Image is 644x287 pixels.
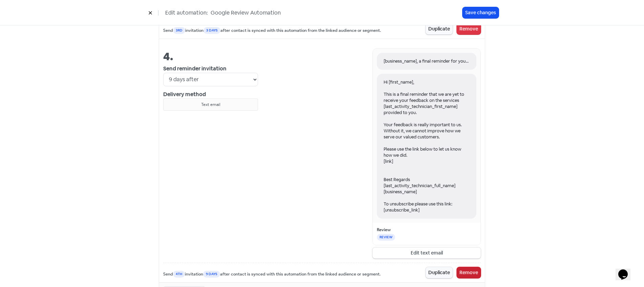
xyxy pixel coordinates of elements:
div: [business_name], a final reminder for your feedback. [384,58,470,64]
small: Send invitation after contact is synced with this automation from the linked audience or segment. [163,271,381,278]
b: Delivery method [163,91,206,98]
div: REVIEW [377,234,395,241]
button: Edit text email [372,247,481,259]
button: Remove [457,267,481,278]
button: Duplicate [426,23,453,35]
span: 3 days [203,27,220,34]
b: Send reminder invitation [163,65,227,72]
span: 9 days [203,271,220,278]
span: Edit automation: [165,9,208,17]
div: Hi [first_name], This is a final reminder that we are yet to receive your feedback on the service... [377,74,476,219]
button: Duplicate [426,267,453,278]
div: 4. [163,48,258,65]
small: Send invitation after contact is synced with this automation from the linked audience or segment. [163,27,381,34]
button: Save changes [463,7,499,18]
span: 3rd [173,27,185,34]
iframe: chat widget [616,260,637,280]
div: Review [377,227,476,233]
div: Text email [166,102,255,108]
span: 4th [173,271,185,278]
button: Remove [457,23,481,35]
